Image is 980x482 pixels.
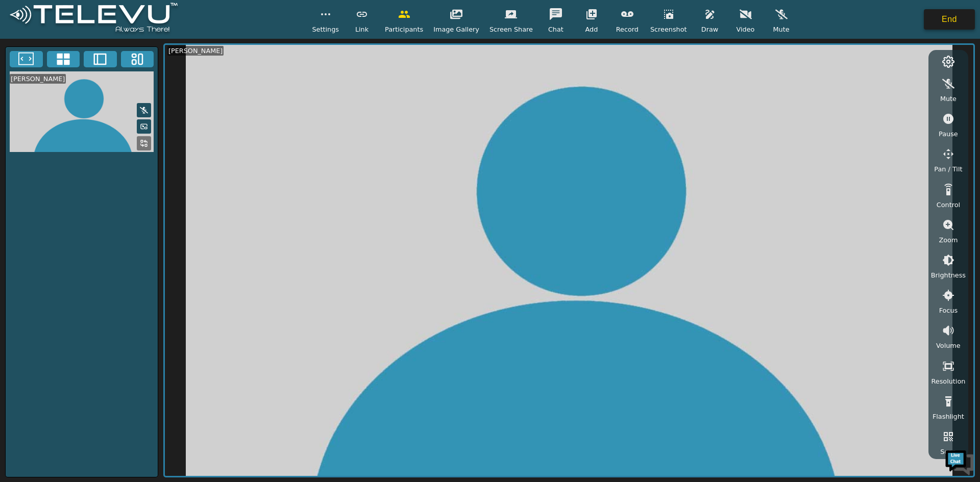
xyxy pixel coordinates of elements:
[433,24,479,34] span: Image Gallery
[939,235,958,245] span: Zoom
[137,136,151,150] button: Replace Feed
[939,306,958,315] span: Focus
[616,24,639,34] span: Record
[121,51,154,67] button: Three Window Medium
[5,278,194,314] textarea: Type your message and hit 'Enter'
[385,24,423,34] span: Participants
[931,376,965,386] span: Resolution
[924,9,975,30] button: End
[137,103,151,117] button: Mute
[939,129,958,139] span: Pause
[137,119,151,134] button: Picture in Picture
[47,51,80,67] button: 4x4
[167,46,224,56] div: [PERSON_NAME]
[548,24,563,34] span: Chat
[355,24,369,34] span: Link
[84,51,117,67] button: Two Window Medium
[650,24,687,34] span: Screenshot
[937,200,960,210] span: Control
[936,341,961,350] span: Volume
[17,47,43,73] img: d_736959983_company_1615157101543_736959983
[312,24,339,34] span: Settings
[167,5,192,30] div: Minimize live chat window
[489,24,533,34] span: Screen Share
[933,412,964,421] span: Flashlight
[944,446,975,477] img: Chat Widget
[940,94,957,104] span: Mute
[940,447,956,456] span: Scan
[737,24,755,34] span: Video
[931,270,966,280] span: Brightness
[10,51,43,67] button: Fullscreen
[701,24,718,34] span: Draw
[59,129,141,232] span: We're online!
[934,164,962,174] span: Pan / Tilt
[10,74,66,84] div: [PERSON_NAME]
[773,24,789,34] span: Mute
[585,24,598,34] span: Add
[53,54,171,67] div: Chat with us now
